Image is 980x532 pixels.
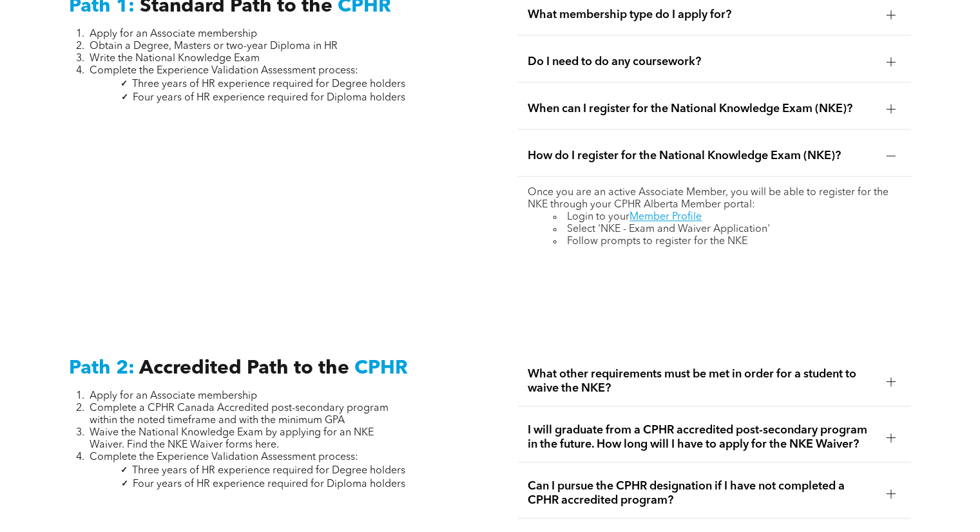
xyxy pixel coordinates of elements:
li: Follow prompts to register for the NKE [553,236,900,248]
span: What other requirements must be met in order for a student to waive the NKE? [528,367,876,395]
p: Once you are an active Associate Member, you will be able to register for the NKE through your CP... [528,187,900,211]
a: Member Profile [629,212,702,222]
span: Do I need to do any coursework? [528,55,876,69]
span: Complete the Experience Validation Assessment process: [90,452,358,462]
span: Four years of HR experience required for Diploma holders [133,93,405,103]
span: How do I register for the National Knowledge Exam (NKE)? [528,149,876,163]
span: Accredited Path to the [139,359,349,378]
span: Four years of HR experience required for Diploma holders [133,479,405,489]
span: Path 2: [69,359,135,378]
span: Waive the National Knowledge Exam by applying for an NKE Waiver. Find the NKE Waiver forms here. [90,428,374,450]
span: Can I pursue the CPHR designation if I have not completed a CPHR accredited program? [528,479,876,508]
span: Obtain a Degree, Masters or two-year Diploma in HR [90,41,338,52]
span: Apply for an Associate membership [90,391,257,401]
span: CPHR [354,359,408,378]
span: When can I register for the National Knowledge Exam (NKE)? [528,102,876,116]
span: Complete the Experience Validation Assessment process: [90,66,358,76]
span: Three years of HR experience required for Degree holders [132,79,405,90]
span: What membership type do I apply for? [528,8,876,22]
span: Apply for an Associate membership [90,29,257,39]
li: Select 'NKE - Exam and Waiver Application' [553,223,900,236]
span: Three years of HR experience required for Degree holders [132,466,405,476]
li: Login to your [553,211,900,223]
span: Write the National Knowledge Exam [90,53,260,64]
span: Complete a CPHR Canada Accredited post-secondary program within the noted timeframe and with the ... [90,403,389,426]
span: I will graduate from a CPHR accredited post-secondary program in the future. How long will I have... [528,423,876,451]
